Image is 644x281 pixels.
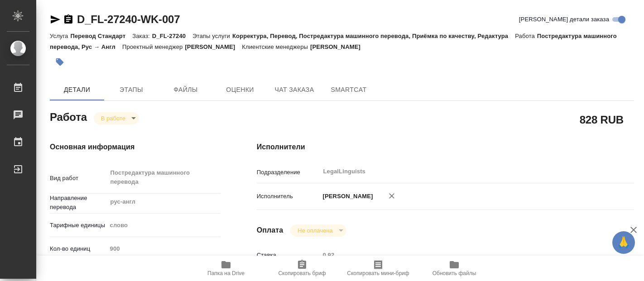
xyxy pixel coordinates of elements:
button: Скопировать бриф [264,256,340,281]
input: Пустое поле [107,242,221,255]
p: Проектный менеджер [122,43,185,50]
span: SmartCat [327,84,370,95]
p: Исполнитель [257,192,320,201]
p: Заказ: [132,33,152,39]
p: Услуга [50,33,70,39]
h2: Работа [50,108,87,124]
span: Детали [55,84,99,95]
span: Скопировать бриф [278,270,326,276]
p: Ставка [257,251,320,260]
h4: Оплата [257,225,284,236]
span: 🙏 [616,233,631,252]
a: D_FL-27240-WK-007 [77,13,180,25]
button: Добавить тэг [50,52,70,72]
p: Корректура, Перевод, Постредактура машинного перевода, Приёмка по качеству, Редактура [232,33,515,39]
h2: 828 RUB [580,112,624,127]
div: В работе [94,112,139,124]
button: Скопировать мини-бриф [340,256,416,281]
div: В работе [290,224,346,237]
span: [PERSON_NAME] детали заказа [519,15,609,24]
button: Не оплачена [295,227,335,234]
p: Кол-во единиц [50,244,107,253]
button: 🙏 [612,231,635,254]
button: Папка на Drive [188,256,264,281]
p: Перевод Стандарт [70,33,132,39]
p: D_FL-27240 [152,33,192,39]
p: Тарифные единицы [50,221,107,230]
h4: Основная информация [50,142,221,152]
p: Клиентские менеджеры [242,43,310,50]
p: Работа [515,33,537,39]
span: Обновить файлы [433,270,476,276]
button: Удалить исполнителя [382,186,402,206]
button: Обновить файлы [416,256,492,281]
span: Оценки [218,84,262,95]
button: Скопировать ссылку для ЯМессенджера [50,14,61,25]
p: [PERSON_NAME] [320,192,373,201]
h4: Исполнители [257,142,634,152]
button: В работе [98,114,128,122]
span: Чат заказа [273,84,316,95]
p: Этапы услуги [192,33,232,39]
p: [PERSON_NAME] [310,43,367,50]
p: Подразделение [257,168,320,177]
span: Скопировать мини-бриф [347,270,409,276]
p: Вид работ [50,174,107,183]
p: [PERSON_NAME] [185,43,242,50]
input: Пустое поле [320,248,603,262]
span: Папка на Drive [207,270,245,276]
span: Этапы [110,84,153,95]
span: Файлы [164,84,207,95]
button: Скопировать ссылку [63,14,74,25]
div: слово [107,218,221,233]
p: Направление перевода [50,194,107,212]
